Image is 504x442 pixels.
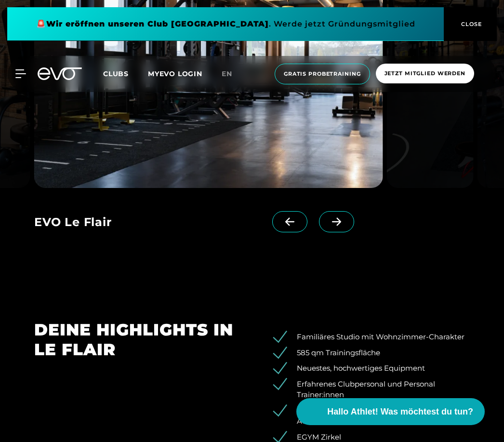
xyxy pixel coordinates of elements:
[444,7,497,41] button: CLOSE
[280,348,470,359] li: 585 qm Trainingsfläche
[459,20,482,28] span: CLOSE
[222,69,232,78] span: en
[103,69,148,78] a: Clubs
[34,320,239,360] h2: DEINE HIGHLIGHTS IN LE FLAIR
[373,64,477,84] a: Jetzt Mitglied werden
[280,363,470,374] li: Neuestes, hochwertiges Equipment
[280,405,470,427] li: Automatische Drehtür für schnelles Ein-und Auschecken an 365 Tagen im Jahr
[272,64,373,84] a: Gratis Probetraining
[385,69,465,78] span: Jetzt Mitglied werden
[284,70,361,78] span: Gratis Probetraining
[103,69,129,78] span: Clubs
[327,405,473,418] span: Hallo Athlet! Was möchtest du tun?
[222,68,244,80] a: en
[296,398,485,425] button: Hallo Athlet! Was möchtest du tun?
[148,69,202,78] a: MYEVO LOGIN
[280,379,470,401] li: Erfahrenes Clubpersonal und Personal Trainer:innen
[280,332,470,343] li: Familiäres Studio mit Wohnzimmer-Charakter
